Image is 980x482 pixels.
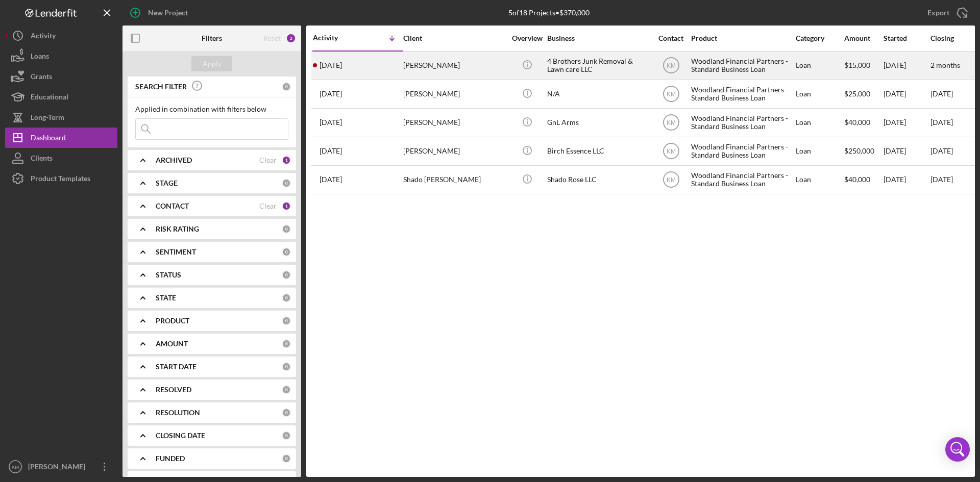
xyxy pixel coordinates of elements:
time: 2025-08-05 20:01 [320,90,342,98]
time: 2025-08-21 17:22 [320,61,342,69]
a: Loans [5,46,117,66]
div: 0 [282,431,291,440]
b: PRODUCT [156,317,189,325]
div: Woodland Financial Partners - Standard Business Loan [691,138,793,165]
b: RESOLVED [156,386,191,394]
div: Clients [31,148,53,171]
b: STATE [156,294,176,302]
b: ARCHIVED [156,156,192,164]
b: RISK RATING [156,225,199,233]
div: $40,000 [844,166,883,193]
div: Export [927,3,949,23]
div: Loan [796,138,843,165]
time: 2025-07-22 13:41 [320,118,342,126]
div: Category [796,34,843,42]
button: New Project [122,3,198,23]
div: $15,000 [844,52,883,79]
b: RESOLUTION [156,409,200,417]
div: 0 [282,454,291,463]
div: [PERSON_NAME] [403,138,505,165]
div: Open Intercom Messenger [945,437,970,462]
div: 0 [282,339,291,348]
div: 4 Brothers Junk Removal & Lawn care LLC [547,52,649,79]
div: Woodland Financial Partners - Standard Business Loan [691,166,793,193]
a: Product Templates [5,168,117,189]
div: $25,000 [844,81,883,108]
div: 0 [282,408,291,417]
div: Loans [31,46,49,69]
time: [DATE] [930,146,953,155]
div: Woodland Financial Partners - Standard Business Loan [691,52,793,79]
div: Loan [796,166,843,193]
div: 0 [282,316,291,325]
div: $40,000 [844,109,883,136]
b: START DATE [156,363,197,371]
text: KM [667,62,676,69]
div: New Project [148,3,188,23]
div: Activity [313,34,358,42]
button: Educational [5,87,117,107]
div: Reset [263,34,281,42]
b: SENTIMENT [156,248,196,256]
div: [DATE] [884,109,929,136]
div: 0 [282,82,291,91]
div: Apply [203,56,222,71]
div: Birch Essence LLC [547,138,649,165]
div: $250,000 [844,138,883,165]
b: CLOSING DATE [156,432,205,440]
div: [DATE] [884,81,929,108]
button: Dashboard [5,128,117,148]
div: Long-Term [31,107,64,130]
div: Clear [259,156,277,164]
div: [DATE] [884,166,929,193]
div: Loan [796,52,843,79]
button: Activity [5,26,117,46]
div: Business [547,34,649,42]
text: KM [667,176,676,184]
text: KM [12,464,19,470]
div: Woodland Financial Partners - Standard Business Loan [691,81,793,108]
button: KM[PERSON_NAME] [5,456,117,477]
div: 0 [282,385,291,394]
div: Applied in combination with filters below [135,105,288,113]
div: 0 [282,362,291,371]
div: 5 of 18 Projects • $370,000 [508,9,590,17]
button: Long-Term [5,107,117,128]
div: 0 [282,270,291,280]
text: KM [667,91,676,98]
div: Amount [844,34,883,42]
div: Loan [796,81,843,108]
b: FUNDED [156,454,185,463]
div: 0 [282,179,291,188]
text: KM [667,119,676,126]
div: Woodland Financial Partners - Standard Business Loan [691,109,793,136]
div: [PERSON_NAME] [403,81,505,108]
b: Filters [202,34,222,42]
div: 0 [282,247,291,257]
div: 0 [282,293,291,302]
b: AMOUNT [156,340,188,348]
div: Activity [31,26,56,48]
button: Grants [5,66,117,87]
time: [DATE] [930,89,953,98]
button: Export [917,3,975,23]
button: Apply [191,56,232,71]
div: Loan [796,109,843,136]
div: Shado [PERSON_NAME] [403,166,505,193]
button: Clients [5,148,117,168]
time: 2025-06-05 18:18 [320,175,342,184]
time: [DATE] [930,175,953,184]
div: Dashboard [31,128,66,150]
b: STAGE [156,179,178,187]
div: Started [884,34,929,42]
div: Product Templates [31,168,90,191]
time: [DATE] [930,118,953,126]
div: Shado Rose LLC [547,166,649,193]
div: [DATE] [884,138,929,165]
div: 0 [282,224,291,234]
div: [PERSON_NAME] [403,109,505,136]
div: Educational [31,87,68,110]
